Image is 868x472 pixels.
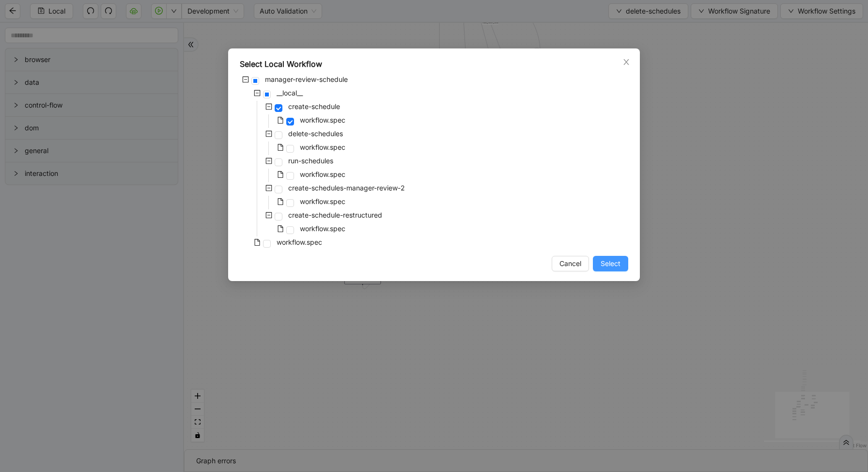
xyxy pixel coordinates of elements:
[298,169,347,180] span: workflow.spec
[254,239,261,246] span: file
[286,182,407,194] span: create-schedules-manager-review-2
[288,129,343,138] span: delete-schedules
[265,157,272,164] span: minus-square
[277,198,284,205] span: file
[552,256,589,271] button: Cancel
[242,76,249,83] span: minus-square
[286,155,335,167] span: run-schedules
[275,236,324,248] span: workflow.spec
[298,114,347,126] span: workflow.spec
[298,196,347,207] span: workflow.spec
[286,101,342,112] span: create-schedule
[265,130,272,137] span: minus-square
[286,128,345,140] span: delete-schedules
[288,157,333,165] span: run-schedules
[240,58,628,70] div: Select Local Workflow
[288,211,382,219] span: create-schedule-restructured
[265,103,272,110] span: minus-square
[286,209,384,221] span: create-schedule-restructured
[300,170,345,178] span: workflow.spec
[275,87,305,99] span: __local__
[277,117,284,124] span: file
[621,57,632,67] button: Close
[622,58,630,66] span: close
[265,212,272,219] span: minus-square
[559,258,581,269] span: Cancel
[254,90,261,96] span: minus-square
[288,102,340,110] span: create-schedule
[300,116,345,124] span: workflow.spec
[300,143,345,151] span: workflow.spec
[277,171,284,178] span: file
[288,184,405,192] span: create-schedules-manager-review-2
[277,225,284,232] span: file
[277,238,322,246] span: workflow.spec
[277,144,284,151] span: file
[300,224,345,233] span: workflow.spec
[300,197,345,205] span: workflow.spec
[593,256,628,271] button: Select
[265,185,272,191] span: minus-square
[277,89,303,97] span: __local__
[298,223,347,235] span: workflow.spec
[298,142,347,153] span: workflow.spec
[601,258,620,269] span: Select
[265,75,348,83] span: manager-review-schedule
[263,74,350,85] span: manager-review-schedule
